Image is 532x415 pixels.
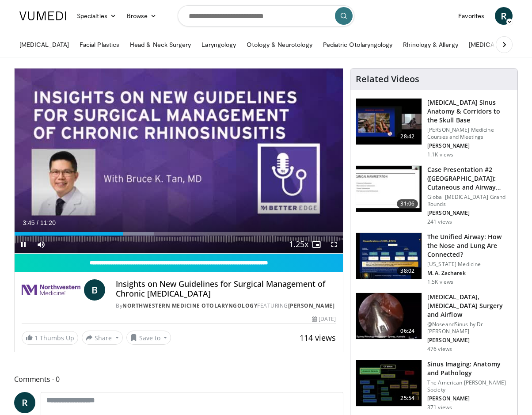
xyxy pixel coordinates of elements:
[34,334,38,342] span: 1
[325,236,343,253] button: Fullscreen
[427,360,512,377] h3: Sinus Imaging: Anatomy and Pathology
[19,11,66,20] img: VuMedi Logo
[15,232,343,236] div: Progress Bar
[32,236,50,253] button: Mute
[356,166,422,212] img: 283069f7-db48-4020-b5ba-d883939bec3b.150x105_q85_crop-smart_upscale.jpg
[126,331,171,345] button: Save to
[125,36,196,53] a: Head & Neck Surgery
[356,74,419,84] h4: Related Videos
[356,232,512,286] a: 38:02 The Unified Airway: How the Nose and Lung Are Connected? [US_STATE] Medicine M. A. Zacharek...
[290,236,308,253] button: Playback Rate
[427,142,512,149] p: [PERSON_NAME]
[427,98,512,125] h3: [MEDICAL_DATA] Sinus Anatomy & Corridors to the Skull Base
[427,346,452,353] p: 476 views
[122,7,162,25] a: Browse
[356,98,512,158] a: 28:42 [MEDICAL_DATA] Sinus Anatomy & Corridors to the Skull Base [PERSON_NAME] Medicine Courses a...
[72,7,122,25] a: Specialties
[397,394,418,403] span: 25:54
[427,209,512,217] p: [PERSON_NAME]
[427,270,512,277] p: M. A. Zacharek
[356,293,422,339] img: 5c1a841c-37ed-4666-a27e-9093f124e297.150x105_q85_crop-smart_upscale.jpg
[356,165,512,225] a: 31:06 Case Presentation #2 ([GEOGRAPHIC_DATA]): Cutaneous and Airway Lesions i… Global [MEDICAL_D...
[15,69,343,254] video-js: Video Player
[427,293,512,319] h3: [MEDICAL_DATA],[MEDICAL_DATA] Surgery and Airflow
[14,36,74,53] a: [MEDICAL_DATA]
[288,302,335,309] a: [PERSON_NAME]
[40,219,56,226] span: 11:20
[14,373,343,385] span: Comments 0
[427,404,452,411] p: 371 views
[23,219,34,226] span: 3:45
[356,99,422,145] img: 276d523b-ec6d-4eb7-b147-bbf3804ee4a7.150x105_q85_crop-smart_upscale.jpg
[178,5,354,27] input: Search topics, interventions
[318,36,398,53] a: Pediatric Otolaryngology
[397,267,418,275] span: 38:02
[427,261,512,268] p: [US_STATE] Medicine
[427,126,512,141] p: [PERSON_NAME] Medicine Courses and Meetings
[495,7,513,25] a: R
[74,36,125,53] a: Facial Plastics
[427,165,512,192] h3: Case Presentation #2 ([GEOGRAPHIC_DATA]): Cutaneous and Airway Lesions i…
[22,279,80,301] img: Northwestern Medicine Otolaryngology
[397,199,418,208] span: 31:06
[300,332,336,343] span: 114 views
[22,331,78,345] a: 1 Thumbs Up
[122,302,257,309] a: Northwestern Medicine Otolaryngology
[427,218,452,225] p: 241 views
[14,392,35,413] a: R
[84,279,105,301] a: B
[464,36,524,53] a: [MEDICAL_DATA]
[356,360,512,411] a: 25:54 Sinus Imaging: Anatomy and Pathology The American [PERSON_NAME] Society [PERSON_NAME] 371 v...
[427,337,512,344] p: [PERSON_NAME]
[427,232,512,259] h3: The Unified Airway: How the Nose and Lung Are Connected?
[356,233,422,279] img: fce5840f-3651-4d2e-85b0-3edded5ac8fb.150x105_q85_crop-smart_upscale.jpg
[427,278,453,286] p: 1.5K views
[312,315,336,323] div: [DATE]
[397,132,418,141] span: 28:42
[116,279,336,298] h4: Insights on New Guidelines for Surgical Management of Chronic [MEDICAL_DATA]
[453,7,490,25] a: Favorites
[116,302,336,310] div: By FEATURING
[427,151,453,158] p: 1.1K views
[356,360,422,406] img: 5d00bf9a-6682-42b9-8190-7af1e88f226b.150x105_q85_crop-smart_upscale.jpg
[427,395,512,402] p: [PERSON_NAME]
[37,219,38,226] span: /
[398,36,463,53] a: Rhinology & Allergy
[427,321,512,335] p: @NoseandSinus by Dr [PERSON_NAME]
[196,36,241,53] a: Laryngology
[308,236,325,253] button: Enable picture-in-picture mode
[397,327,418,335] span: 06:24
[427,194,512,208] p: Global [MEDICAL_DATA] Grand Rounds
[82,331,123,345] button: Share
[427,379,512,393] p: The American [PERSON_NAME] Society
[15,236,32,253] button: Pause
[241,36,317,53] a: Otology & Neurotology
[356,293,512,353] a: 06:24 [MEDICAL_DATA],[MEDICAL_DATA] Surgery and Airflow @NoseandSinus by Dr [PERSON_NAME] [PERSON...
